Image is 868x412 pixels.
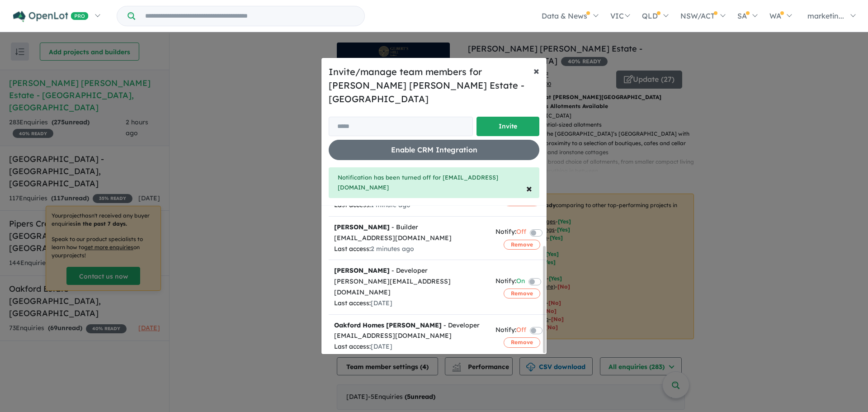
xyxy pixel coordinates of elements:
[334,222,485,233] div: - Builder
[334,265,485,276] div: - Developer
[329,167,539,198] div: Notification has been turned off for [EMAIL_ADDRESS][DOMAIN_NAME]
[334,266,390,275] strong: [PERSON_NAME]
[334,223,390,231] strong: [PERSON_NAME]
[371,342,392,350] span: [DATE]
[334,298,485,309] div: Last access:
[533,64,539,77] span: ×
[137,6,363,26] input: Try estate name, suburb, builder or developer
[495,276,525,288] div: Notify:
[807,11,844,20] span: marketin...
[334,341,485,352] div: Last access:
[504,289,540,298] button: Remove
[334,244,485,255] div: Last access:
[334,321,442,329] strong: Oakford Homes [PERSON_NAME]
[13,11,89,22] img: Openlot PRO Logo White
[516,325,526,337] span: Off
[334,233,485,244] div: [EMAIL_ADDRESS][DOMAIN_NAME]
[516,276,525,288] span: On
[504,240,540,250] button: Remove
[334,320,485,331] div: - Developer
[516,227,526,239] span: Off
[495,325,526,337] div: Notify:
[504,337,540,347] button: Remove
[334,276,485,298] div: [PERSON_NAME][EMAIL_ADDRESS][DOMAIN_NAME]
[329,65,539,106] h5: Invite/manage team members for [PERSON_NAME] [PERSON_NAME] Estate - [GEOGRAPHIC_DATA]
[495,227,526,239] div: Notify:
[334,331,485,341] div: [EMAIL_ADDRESS][DOMAIN_NAME]
[371,245,414,253] span: 2 minutes ago
[519,175,539,201] button: Close
[371,299,392,307] span: [DATE]
[526,181,532,195] span: ×
[329,140,539,160] button: Enable CRM Integration
[334,200,485,211] div: Last access:
[476,117,539,136] button: Invite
